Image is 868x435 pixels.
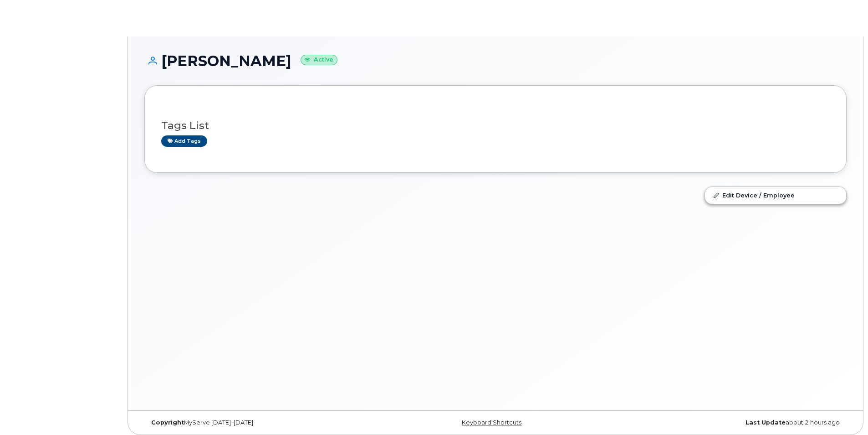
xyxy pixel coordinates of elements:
strong: Last Update [745,419,786,426]
h3: Tags List [161,120,830,131]
a: Add tags [161,135,207,147]
strong: Copyright [151,419,184,426]
a: Keyboard Shortcuts [462,419,521,426]
small: Active [301,55,337,65]
h1: [PERSON_NAME] [144,53,847,69]
div: about 2 hours ago [613,419,847,426]
a: Edit Device / Employee [705,187,846,203]
div: MyServe [DATE]–[DATE] [144,419,378,426]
